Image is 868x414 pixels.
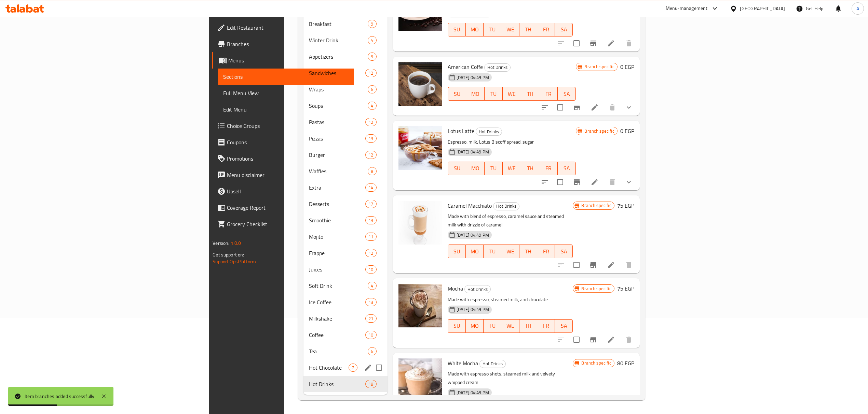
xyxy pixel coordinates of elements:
button: FR [537,319,555,333]
div: items [365,134,376,143]
button: SU [448,319,466,333]
button: delete [621,331,637,348]
p: Made with espresso, steamed milk, and chocolate [448,295,573,304]
a: Edit menu item [607,261,615,269]
button: edit [363,363,373,373]
span: Milkshake [309,314,366,323]
div: items [365,216,376,224]
div: Frappe [309,249,366,257]
span: TU [486,25,499,34]
span: FR [540,321,552,331]
div: items [368,347,376,355]
span: TH [524,89,537,99]
a: Menus [212,52,354,69]
span: WE [504,25,516,34]
span: Mojito [309,233,366,241]
span: FR [540,25,552,34]
span: SA [558,25,570,34]
span: A [856,5,859,12]
button: SU [448,23,466,36]
span: 9 [368,54,376,60]
span: 14 [366,184,376,191]
span: Burger [309,151,366,159]
button: Branch-specific-item [585,331,601,348]
span: Juices [309,265,366,273]
img: Caramel Macchiato [398,201,442,245]
span: MO [469,321,481,331]
div: Milkshake21 [303,310,388,327]
span: SA [558,247,570,256]
span: Select to update [569,332,584,347]
span: Extra [309,183,366,192]
button: Branch-specific-item [569,174,585,190]
div: Hot Drinks [476,128,502,136]
div: [GEOGRAPHIC_DATA] [740,5,785,12]
span: 6 [368,86,376,93]
a: Coverage Report [212,199,354,216]
span: Coffee [309,331,366,339]
div: Extra14 [303,179,388,196]
span: Hot Drinks [493,202,519,210]
nav: Menu sections [303,13,388,395]
span: TH [524,163,537,173]
button: SU [448,162,466,175]
span: MO [469,89,482,99]
span: Coverage Report [227,204,349,212]
span: Menu disclaimer [227,171,349,179]
span: TH [522,247,534,256]
button: sort-choices [537,174,553,190]
span: Full Menu View [223,89,349,97]
span: [DATE] 04:49 PM [454,149,492,155]
span: WE [504,247,516,256]
span: 12 [366,70,376,76]
span: Wraps [309,85,368,93]
span: SA [560,163,573,173]
div: Pizzas13 [303,130,388,147]
div: Soups [309,102,368,110]
button: TU [485,162,503,175]
span: TH [522,25,534,34]
span: Select to update [553,100,567,115]
span: Choice Groups [227,122,349,130]
span: Select to update [553,175,567,189]
span: 13 [366,217,376,224]
span: Hot Drinks [309,380,366,388]
button: TH [519,319,537,333]
div: Soft Drink4 [303,278,388,294]
span: Branch specific [579,360,614,366]
div: Desserts17 [303,196,388,212]
div: Pastas12 [303,114,388,130]
span: 10 [366,266,376,273]
button: WE [501,23,519,36]
a: Branches [212,36,354,52]
span: Branch specific [579,285,614,292]
span: 4 [368,37,376,44]
span: Desserts [309,200,366,208]
svg: Show Choices [625,178,633,186]
span: Soft Drink [309,282,368,290]
button: TH [519,245,537,258]
button: WE [503,162,521,175]
img: Lotus Latte [398,126,442,170]
button: TU [485,87,503,101]
div: items [365,118,376,126]
span: Caramel Macchiato [448,201,492,211]
div: items [368,282,376,290]
span: Hot Drinks [465,285,490,293]
div: items [365,380,376,388]
a: Grocery Checklist [212,216,354,232]
a: Full Menu View [218,85,354,101]
span: Hot Drinks [476,128,502,136]
div: Coffee10 [303,327,388,343]
span: 6 [368,348,376,355]
p: Made with blend of espresso, caramel sauce and steamed milk with drizzle of caramel [448,212,573,229]
div: Pastas [309,118,366,126]
button: TH [519,23,537,36]
div: Hot Chocolate7edit [303,359,388,376]
span: TU [487,89,500,99]
span: 4 [368,103,376,109]
button: Branch-specific-item [585,257,601,273]
span: 7 [349,365,357,371]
